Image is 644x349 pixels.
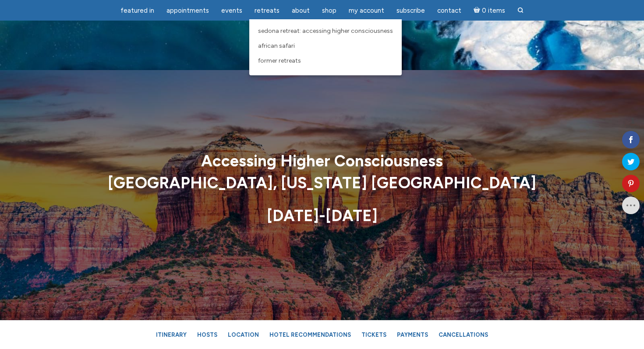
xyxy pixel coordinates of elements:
[120,7,154,14] span: featured in
[343,2,389,19] a: My Account
[437,7,461,14] span: Contact
[468,1,510,19] a: Cart0 items
[265,327,355,342] a: Hotel Recommendations
[166,7,209,14] span: Appointments
[249,2,285,19] a: Retreats
[292,7,310,14] span: About
[161,2,214,19] a: Appointments
[152,327,191,342] a: Itinerary
[267,206,378,225] strong: [DATE]-[DATE]
[432,2,467,19] a: Contact
[322,7,336,14] span: Shop
[287,2,315,19] a: About
[216,2,248,19] a: Events
[108,174,536,193] strong: [GEOGRAPHIC_DATA], [US_STATE] [GEOGRAPHIC_DATA]
[349,7,384,14] span: My Account
[393,327,432,342] a: Payments
[626,117,640,125] span: 1
[258,27,393,35] span: Sedona Retreat: Accessing Higher Consciousness
[254,53,397,68] a: Former Retreats
[396,7,425,14] span: Subscribe
[258,57,301,64] span: Former Retreats
[391,2,430,19] a: Subscribe
[357,327,391,342] a: Tickets
[193,327,222,342] a: Hosts
[223,327,263,342] a: Location
[482,7,505,14] span: 0 items
[254,24,397,39] a: Sedona Retreat: Accessing Higher Consciousness
[254,39,397,53] a: African Safari
[317,2,342,19] a: Shop
[255,7,280,14] span: Retreats
[115,2,159,19] a: featured in
[434,327,492,342] a: Cancellations
[258,42,295,49] span: African Safari
[626,125,640,129] span: Shares
[201,152,443,170] strong: Accessing Higher Consciousness
[221,7,242,14] span: Events
[474,7,482,14] i: Cart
